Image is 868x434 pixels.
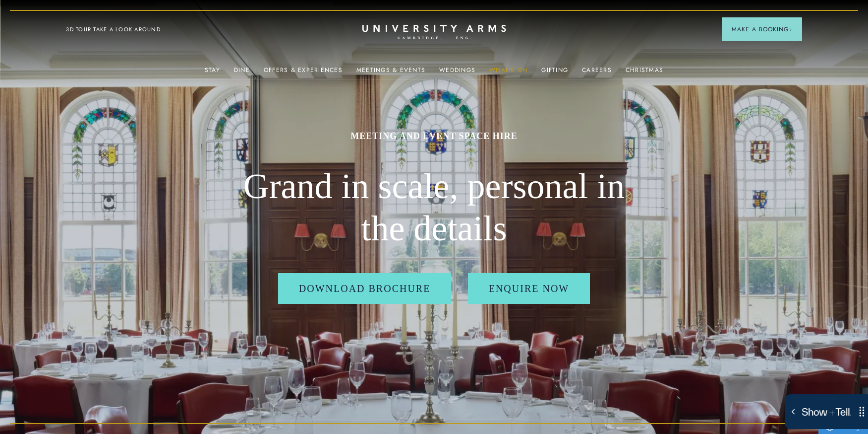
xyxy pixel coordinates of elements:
[626,67,663,79] a: Christmas
[789,28,792,31] img: Arrow icon
[205,67,220,79] a: Stay
[722,17,802,41] button: Make a BookingArrow icon
[541,67,568,79] a: Gifting
[439,67,475,79] a: Weddings
[278,273,452,304] a: Download Brochure
[468,273,590,304] a: Enquire Now
[66,25,161,34] a: 3D TOUR:TAKE A LOOK AROUND
[489,67,527,79] a: What's On
[356,67,425,79] a: Meetings & Events
[732,25,792,34] span: Make a Booking
[236,130,633,142] h1: MEETING AND EVENT SPACE HIRE
[264,67,343,79] a: Offers & Experiences
[236,165,633,250] h2: Grand in scale, personal in the details
[362,25,506,40] a: Home
[234,67,250,79] a: Dine
[582,67,612,79] a: Careers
